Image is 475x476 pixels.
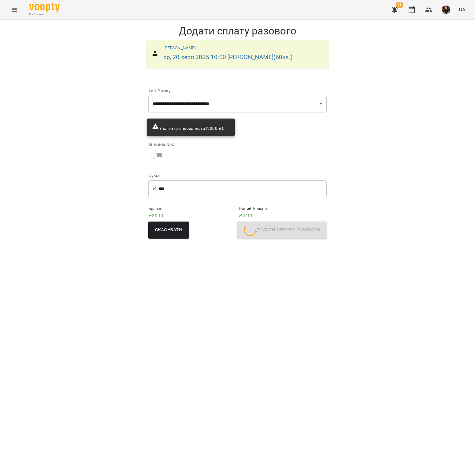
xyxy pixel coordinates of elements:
[148,222,189,239] button: Скасувати
[155,226,182,234] span: Скасувати
[239,212,327,219] p: ₴ 2400
[459,6,465,13] span: UA
[29,12,60,16] span: For Business
[164,45,196,50] a: [PERSON_NAME]
[148,142,174,147] label: Зі знижкою
[148,205,236,212] h6: Баланс :
[143,25,332,37] h1: Додати сплату разового
[396,2,403,8] span: 21
[153,185,156,192] p: ₴
[456,4,468,15] button: UA
[148,212,236,219] p: ₴ 3000
[152,126,224,131] span: У клієнта є передплата (3000 ₴).
[148,173,327,178] label: Сума
[148,88,327,93] label: Тип Уроку
[7,2,22,17] button: Menu
[164,54,293,61] a: ср, 20 серп 2025 10:00 [PERSON_NAME](60хв.)
[442,5,450,14] img: 50c54b37278f070f9d74a627e50a0a9b.jpg
[239,205,327,212] h6: Новий Баланс :
[29,3,60,12] img: Voopty Logo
